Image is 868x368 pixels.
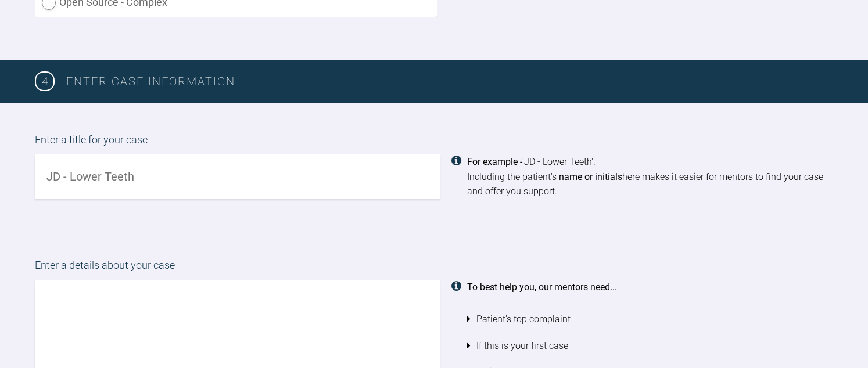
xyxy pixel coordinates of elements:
[559,171,622,182] strong: name or initials
[35,257,833,280] label: Enter a details about your case
[35,154,440,199] input: JD - Lower Teeth
[467,282,617,293] strong: To best help you, our mentors need...
[467,154,833,199] div: 'JD - Lower Teeth'. Including the patient's here makes it easier for mentors to find your case an...
[66,72,833,91] h3: Enter case information
[467,333,833,359] li: If this is your first case
[35,132,833,154] label: Enter a title for your case
[467,306,833,333] li: Patient's top complaint
[467,156,522,167] strong: For example -
[35,71,55,91] span: 4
